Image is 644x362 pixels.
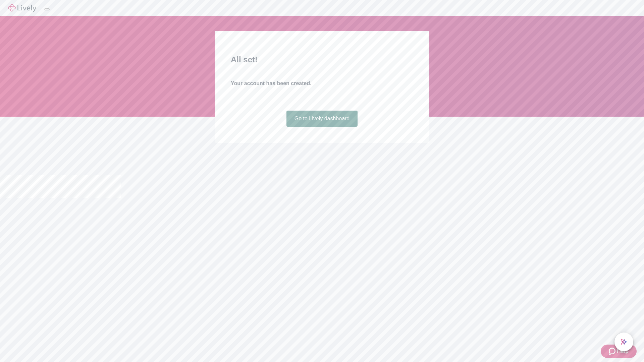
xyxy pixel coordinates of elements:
[601,345,637,358] button: Zendesk support iconHelp
[231,54,413,66] h2: All set!
[621,339,627,345] svg: Lively AI Assistant
[614,333,633,351] button: chat
[609,347,617,355] svg: Zendesk support icon
[8,4,36,12] img: Lively
[231,79,413,87] h4: Your account has been created.
[617,347,629,355] span: Help
[44,8,50,10] button: Log out
[286,111,358,127] a: Go to Lively dashboard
